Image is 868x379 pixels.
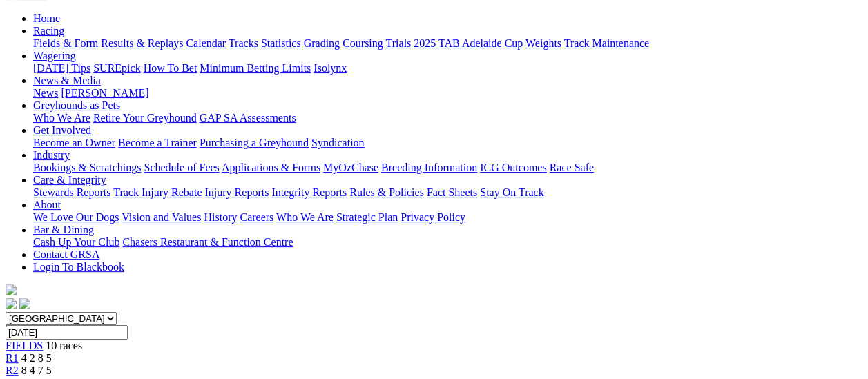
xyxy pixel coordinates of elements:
a: Racing [33,25,64,37]
a: Privacy Policy [401,211,465,223]
a: Become a Trainer [118,137,197,148]
a: Statistics [261,37,301,49]
a: Become an Owner [33,137,115,148]
div: Industry [33,162,862,174]
a: Applications & Forms [222,162,320,173]
a: News [33,87,58,99]
a: Home [33,12,60,24]
img: facebook.svg [6,298,17,309]
a: Trials [385,37,411,49]
div: News & Media [33,87,862,99]
a: News & Media [33,75,101,86]
input: Select date [6,325,128,340]
a: Tracks [229,37,258,49]
a: MyOzChase [323,162,378,173]
a: Calendar [186,37,226,49]
a: R2 [6,365,19,376]
a: FIELDS [6,340,43,351]
a: Race Safe [549,162,593,173]
a: 2025 TAB Adelaide Cup [414,37,523,49]
a: SUREpick [93,62,140,74]
div: Get Involved [33,137,862,149]
a: Login To Blackbook [33,261,124,273]
a: Purchasing a Greyhound [200,137,309,148]
a: Chasers Restaurant & Function Centre [122,236,293,248]
span: 10 races [46,340,82,351]
img: logo-grsa-white.png [6,284,17,295]
a: Results & Replays [101,37,183,49]
div: About [33,211,862,224]
div: Racing [33,37,862,50]
span: 4 2 8 5 [21,352,52,364]
a: Bookings & Scratchings [33,162,141,173]
span: 8 4 7 5 [21,365,52,376]
a: GAP SA Assessments [200,112,296,124]
a: ICG Outcomes [480,162,546,173]
a: Weights [525,37,561,49]
a: About [33,199,61,211]
a: Integrity Reports [271,186,347,198]
div: Wagering [33,62,862,75]
a: Schedule of Fees [144,162,219,173]
a: History [204,211,237,223]
div: Care & Integrity [33,186,862,199]
a: Contact GRSA [33,249,99,260]
a: Cash Up Your Club [33,236,119,248]
a: [DATE] Tips [33,62,90,74]
a: Stay On Track [480,186,543,198]
a: Greyhounds as Pets [33,99,120,111]
a: Get Involved [33,124,91,136]
a: Minimum Betting Limits [200,62,311,74]
a: Industry [33,149,70,161]
a: R1 [6,352,19,364]
a: Coursing [343,37,383,49]
a: Isolynx [314,62,347,74]
a: Wagering [33,50,76,61]
div: Greyhounds as Pets [33,112,862,124]
a: Track Injury Rebate [113,186,202,198]
a: Retire Your Greyhound [93,112,197,124]
a: We Love Our Dogs [33,211,119,223]
a: Vision and Values [122,211,201,223]
a: Grading [304,37,340,49]
img: twitter.svg [19,298,30,309]
a: Who We Are [276,211,334,223]
a: Track Maintenance [564,37,649,49]
a: Fields & Form [33,37,98,49]
a: Careers [240,211,273,223]
a: Who We Are [33,112,90,124]
a: Breeding Information [381,162,477,173]
a: How To Bet [144,62,197,74]
a: Syndication [311,137,364,148]
a: Rules & Policies [349,186,424,198]
a: [PERSON_NAME] [61,87,148,99]
a: Injury Reports [204,186,269,198]
a: Stewards Reports [33,186,110,198]
a: Bar & Dining [33,224,94,235]
div: Bar & Dining [33,236,862,249]
a: Fact Sheets [427,186,477,198]
a: Strategic Plan [336,211,398,223]
a: Care & Integrity [33,174,106,186]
